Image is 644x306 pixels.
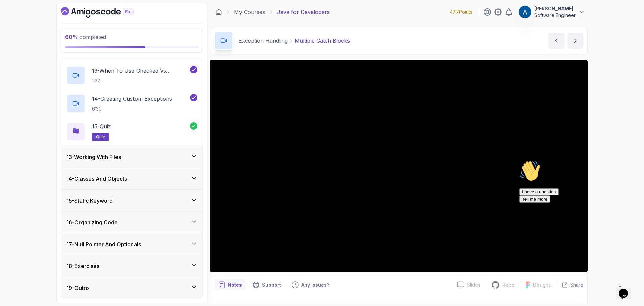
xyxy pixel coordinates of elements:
[467,281,480,288] p: Slides
[66,94,197,113] button: 14-Creating Custom Exceptions6:30
[556,281,583,288] button: Share
[228,281,242,288] p: Notes
[66,240,141,248] h3: 17 - Null Pointer And Optionals
[61,190,203,211] button: 15-Static Keyword
[65,34,78,40] span: 60 %
[534,12,576,19] p: Software Engineer
[238,37,288,45] p: Exception Handling
[616,279,637,299] iframe: chat widget
[249,279,285,290] button: Support button
[61,277,203,299] button: 19-Outro
[61,146,203,168] button: 13-Working With Files
[92,67,189,75] p: 13 - When To Use Checked Vs Unchecked Exeptions
[66,284,89,292] h3: 19 - Outro
[66,122,197,141] button: 15-Quizquiz
[66,66,197,85] button: 13-When To Use Checked Vs Unchecked Exeptions1:32
[66,153,121,161] h3: 13 - Working With Files
[92,105,172,112] p: 6:30
[234,8,265,16] a: My Courses
[519,6,531,18] img: user profile image
[66,218,118,226] h3: 16 - Organizing Code
[61,233,203,255] button: 17-Null Pointer And Optionals
[3,3,24,24] img: :wave:
[301,281,329,288] p: Any issues?
[61,212,203,233] button: 16-Organizing Code
[3,38,34,45] button: Tell me more
[277,8,330,16] p: Java for Developers
[65,34,106,40] span: completed
[61,7,149,18] a: Dashboard
[502,281,515,288] p: Repo
[61,255,203,277] button: 18-Exercises
[570,281,583,288] p: Share
[66,196,113,205] h3: 15 - Static Keyword
[3,31,42,38] button: I have a question
[215,9,222,15] a: Dashboard
[262,281,281,288] p: Support
[3,3,123,45] div: 👋Hi! How can we help?I have a questionTell me more
[96,134,105,140] span: quiz
[92,122,111,130] p: 15 - Quiz
[548,33,565,49] button: previous content
[294,37,350,45] p: Multiple Catch Blocks
[567,33,583,49] button: next content
[66,262,99,270] h3: 18 - Exercises
[450,9,472,15] p: 477 Points
[518,5,585,19] button: user profile image[PERSON_NAME]Software Engineer
[214,279,246,290] button: notes button
[92,95,172,103] p: 14 - Creating Custom Exceptions
[534,5,576,12] p: [PERSON_NAME]
[92,77,189,84] p: 1:32
[3,20,66,25] span: Hi! How can we help?
[66,175,127,183] h3: 14 - Classes And Objects
[210,60,588,272] iframe: 4 - Multiple Catch Blocks
[517,158,637,276] iframe: chat widget
[288,279,333,290] button: Feedback button
[533,281,551,288] p: Designs
[61,168,203,189] button: 14-Classes And Objects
